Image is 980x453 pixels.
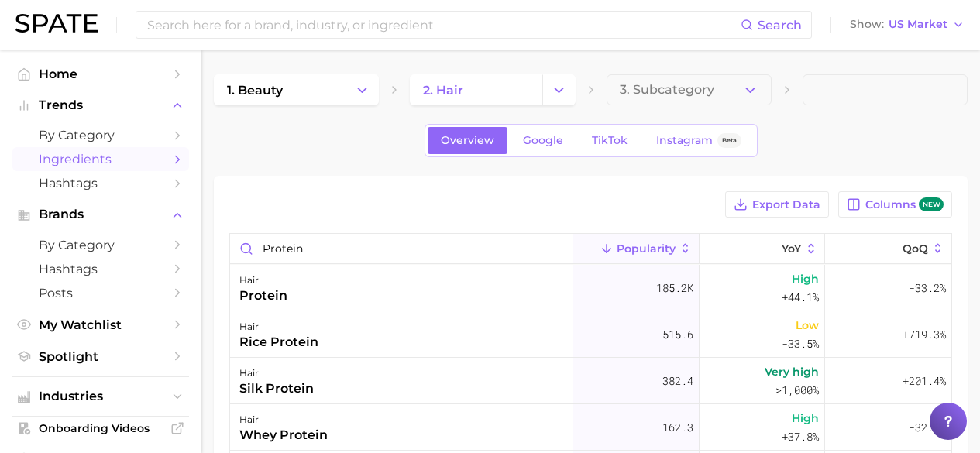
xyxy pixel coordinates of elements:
button: Change Category [346,74,379,105]
span: by Category [39,238,163,252]
span: Instagram [656,134,713,147]
span: Search [758,18,802,33]
span: Industries [39,390,163,403]
button: Change Category [542,74,576,105]
span: >1,000% [775,383,819,397]
a: by Category [12,233,189,257]
span: 2. hair [423,83,463,98]
span: YoY [782,242,801,255]
div: protein [239,287,287,305]
span: +719.3% [903,325,946,344]
span: Posts [39,286,163,300]
button: hairsilk protein382.4Very high>1,000%+201.4% [230,358,951,404]
a: Spotlight [12,345,189,369]
a: Hashtags [12,171,189,195]
span: My Watchlist [39,317,163,332]
span: Popularity [617,242,676,255]
button: ShowUS Market [846,15,968,35]
span: 382.4 [662,372,693,390]
a: My Watchlist [12,313,189,337]
span: Brands [39,208,163,221]
div: hair [239,364,314,383]
span: Trends [39,98,163,112]
span: by Category [39,128,163,142]
span: 185.2k [656,279,693,297]
img: SPATE [15,14,98,33]
button: Export Data [725,191,829,218]
span: QoQ [903,242,928,255]
span: Show [850,20,884,29]
span: +44.1% [782,288,819,307]
button: Trends [12,94,189,117]
span: Beta [722,134,737,147]
span: 162.3 [662,418,693,437]
span: 3. Subcategory [620,83,714,97]
button: YoY [700,234,826,264]
span: Hashtags [39,262,163,276]
div: hair [239,317,318,336]
button: Popularity [573,234,700,264]
a: Google [510,127,576,154]
a: Overview [428,127,507,154]
a: TikTok [579,127,641,154]
input: Search here for a brand, industry, or ingredient [146,12,741,38]
span: US Market [889,20,947,29]
span: Spotlight [39,349,163,364]
span: Google [523,134,563,147]
button: 3. Subcategory [607,74,772,105]
a: 1. beauty [214,74,346,105]
a: Posts [12,281,189,305]
a: InstagramBeta [643,127,755,154]
div: hair [239,271,287,290]
span: +201.4% [903,372,946,390]
a: Home [12,62,189,86]
span: 515.6 [662,325,693,344]
span: -33.5% [782,335,819,353]
button: Columnsnew [838,191,952,218]
div: silk protein [239,379,314,398]
span: Ingredients [39,152,163,166]
button: hairrice protein515.6Low-33.5%+719.3% [230,311,951,358]
span: Home [39,67,163,81]
span: 1. beauty [227,83,283,98]
span: High [792,269,819,288]
span: Export Data [752,198,820,211]
span: +37.8% [782,427,819,446]
span: -33.2% [909,279,946,297]
input: Search in hair [230,234,573,263]
div: whey protein [239,426,328,444]
span: TikTok [592,134,628,147]
div: hair [239,410,328,429]
a: 2. hair [410,74,542,105]
span: Columns [865,197,944,212]
a: by Category [12,123,189,147]
button: hairprotein185.2kHigh+44.1%-33.2% [230,265,951,311]
span: Onboarding Videos [39,421,163,435]
a: Ingredients [12,147,189,171]
span: -32.6% [909,418,946,437]
span: new [919,197,944,212]
a: Onboarding Videos [12,417,189,440]
button: QoQ [825,234,951,264]
span: Low [796,316,819,335]
div: rice protein [239,333,318,352]
span: Very high [765,362,819,381]
span: High [792,409,819,427]
button: Industries [12,385,189,408]
button: Brands [12,203,189,226]
button: hairwhey protein162.3High+37.8%-32.6% [230,404,951,451]
span: Hashtags [39,176,163,190]
span: Overview [441,134,494,147]
a: Hashtags [12,257,189,281]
